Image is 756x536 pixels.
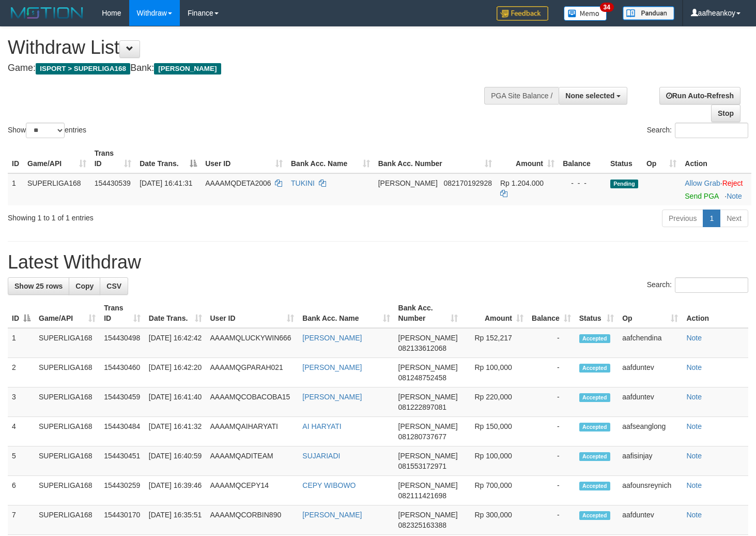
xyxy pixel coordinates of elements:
a: [PERSON_NAME] [302,511,362,519]
span: Copy 082111421698 to clipboard [398,492,446,500]
td: [DATE] 16:41:32 [145,417,206,446]
div: Showing 1 to 1 of 1 entries [8,209,307,223]
td: aafduntev [618,505,682,535]
td: 154430498 [100,328,145,358]
span: Copy 082325163388 to clipboard [398,521,446,529]
a: Send PGA [685,192,718,200]
td: AAAAMQCOBACOBA15 [206,388,299,417]
td: 154430459 [100,388,145,417]
span: Accepted [579,423,610,431]
th: Game/API: activate to sort column ascending [23,144,90,173]
td: [DATE] 16:42:20 [145,358,206,388]
td: SUPERLIGA168 [35,328,100,358]
td: aafseanglong [618,417,682,446]
th: Op: activate to sort column ascending [618,299,682,328]
td: 154430484 [100,417,145,446]
span: [PERSON_NAME] [398,481,458,489]
span: [PERSON_NAME] [398,452,458,460]
span: Show 25 rows [14,282,63,290]
td: · [681,173,751,205]
td: AAAAMQLUCKYWIN666 [206,328,299,358]
td: SUPERLIGA168 [35,476,100,505]
td: aafounsreynich [618,476,682,505]
td: 2 [8,358,35,388]
td: AAAAMQCORBIN890 [206,505,299,535]
a: Stop [711,105,740,122]
a: AI HARYATI [302,422,341,430]
td: Rp 220,000 [462,388,528,417]
th: Status: activate to sort column ascending [575,299,618,328]
th: Status [606,144,642,173]
h1: Latest Withdraw [8,252,748,273]
td: SUPERLIGA168 [35,417,100,446]
th: Op: activate to sort column ascending [642,144,681,173]
td: 154430451 [100,446,145,476]
span: Pending [610,180,638,188]
th: Date Trans.: activate to sort column descending [135,144,201,173]
a: Reject [722,179,743,187]
span: [PERSON_NAME] [398,422,458,430]
td: - [528,476,575,505]
span: None selected [565,92,614,100]
a: [PERSON_NAME] [302,363,362,371]
span: Copy 082133612068 to clipboard [398,344,446,352]
span: 34 [600,3,614,12]
a: Show 25 rows [8,277,69,295]
td: AAAAMQAIHARYATI [206,417,299,446]
td: 3 [8,388,35,417]
th: Bank Acc. Number: activate to sort column ascending [394,299,462,328]
label: Search: [647,277,748,293]
a: Previous [662,210,703,227]
td: aafduntev [618,358,682,388]
span: [PERSON_NAME] [398,363,458,371]
td: - [528,446,575,476]
th: Action [682,299,748,328]
td: - [528,417,575,446]
td: AAAAMQADITEAM [206,446,299,476]
a: Copy [69,277,100,295]
th: User ID: activate to sort column ascending [201,144,287,173]
td: SUPERLIGA168 [35,505,100,535]
a: 1 [703,210,720,227]
a: Note [686,511,702,519]
span: CSV [106,282,121,290]
a: CSV [100,277,128,295]
th: Date Trans.: activate to sort column ascending [145,299,206,328]
button: None selected [559,87,627,105]
td: Rp 100,000 [462,358,528,388]
th: Trans ID: activate to sort column ascending [90,144,136,173]
span: ISPORT > SUPERLIGA168 [36,63,130,75]
img: panduan.png [623,6,674,20]
td: [DATE] 16:41:40 [145,388,206,417]
td: [DATE] 16:39:46 [145,476,206,505]
td: 4 [8,417,35,446]
td: [DATE] 16:40:59 [145,446,206,476]
td: aafisinjay [618,446,682,476]
th: Balance [559,144,606,173]
td: 1 [8,173,23,205]
td: SUPERLIGA168 [35,358,100,388]
th: User ID: activate to sort column ascending [206,299,299,328]
div: PGA Site Balance / [484,87,559,105]
a: Note [727,192,742,200]
span: AAAAMQDETA2006 [205,179,271,187]
th: Bank Acc. Number: activate to sort column ascending [374,144,496,173]
span: [PERSON_NAME] [398,334,458,342]
span: Copy 082170192928 to clipboard [444,179,492,187]
span: · [685,179,722,187]
td: aafduntev [618,388,682,417]
td: Rp 152,217 [462,328,528,358]
span: Accepted [579,511,610,520]
th: ID: activate to sort column descending [8,299,35,328]
img: Button%20Memo.svg [564,6,607,21]
th: Amount: activate to sort column ascending [462,299,528,328]
span: [DATE] 16:41:31 [140,179,192,187]
span: Accepted [579,482,610,490]
td: SUPERLIGA168 [35,388,100,417]
a: TUKINI [291,179,315,187]
td: AAAAMQGPARAH021 [206,358,299,388]
td: [DATE] 16:42:42 [145,328,206,358]
a: Allow Grab [685,179,720,187]
span: Copy [75,282,94,290]
td: AAAAMQCEPY14 [206,476,299,505]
